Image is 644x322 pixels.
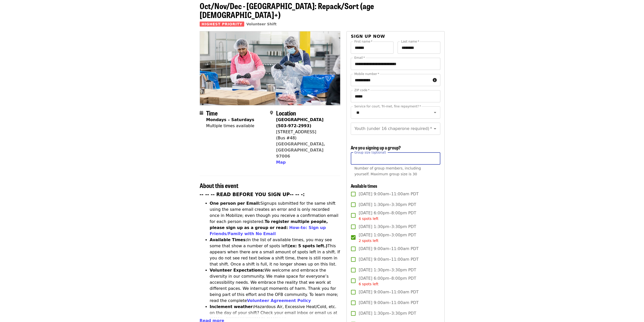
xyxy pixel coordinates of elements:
[351,153,440,165] input: [object Object]
[276,159,286,165] button: Map
[359,224,416,230] span: [DATE] 1:30pm–3:30pm PDT
[210,237,341,267] li: In the list of available times, you may see some that show a number of spots left This appears wh...
[276,160,286,165] span: Map
[200,31,340,105] img: Oct/Nov/Dec - Beaverton: Repack/Sort (age 10+) organized by Oregon Food Bank
[359,310,416,316] span: [DATE] 1:30pm–3:30pm PDT
[359,232,416,243] span: [DATE] 1:00pm–3:00pm PDT
[276,129,336,135] div: [STREET_ADDRESS]
[354,89,369,92] label: ZIP code
[246,22,277,26] a: Volunteer Shift
[206,117,254,122] strong: Mondays – Saturdays
[359,275,416,287] span: [DATE] 6:00pm–8:00pm PDT
[247,298,311,303] a: Volunteer Agreement Policy
[354,72,379,75] label: Mobile number
[431,109,439,116] button: Open
[359,267,416,273] span: [DATE] 1:30pm–3:30pm PDT
[351,144,401,151] span: Are you signing up a group?
[210,268,265,273] strong: Volunteer Expectations:
[210,219,328,230] strong: To register multiple people, please sign up as a group or read:
[210,237,247,242] strong: Available Times:
[359,239,378,243] span: 2 spots left
[354,150,386,154] span: Group size (optional)
[210,304,254,309] strong: Inclement weather:
[210,225,326,236] a: How-to: Sign up Friends/Family with No Email
[276,108,296,117] span: Location
[351,34,385,39] span: Sign up now
[433,78,437,83] i: circle-info icon
[210,267,341,304] li: We welcome and embrace the diversity in our community. We make space for everyone’s accessibility...
[354,105,421,108] label: Service for court, Tri-met, fine repayment?
[359,282,378,286] span: 6 spots left
[359,300,419,306] span: [DATE] 9:00am–11:00am PDT
[359,289,419,295] span: [DATE] 9:00am–11:00am PDT
[398,42,440,54] input: Last name
[359,191,419,197] span: [DATE] 9:00am–11:00am PDT
[200,192,305,197] strong: -- -- -- READ BEFORE YOU SIGN UP-- -- -:
[200,22,244,27] span: Highest Priority
[206,108,218,117] span: Time
[351,58,440,70] input: Email
[210,200,341,237] li: Signups submitted for the same shift using the same email creates an error and is only recorded o...
[276,142,325,159] a: [GEOGRAPHIC_DATA], [GEOGRAPHIC_DATA] 97006
[206,123,254,129] div: Multiple times available
[270,110,273,115] i: map-marker-alt icon
[276,117,323,128] strong: [GEOGRAPHIC_DATA] (503-972-2993)
[401,40,419,43] label: Last name
[354,166,421,176] span: Number of group members, including yourself. Maximum group size is 30
[351,74,430,86] input: Mobile number
[359,202,416,208] span: [DATE] 1:30pm–3:30pm PDT
[351,42,393,54] input: First name
[359,246,419,252] span: [DATE] 9:00am–11:00am PDT
[359,210,416,221] span: [DATE] 6:00pm–8:00pm PDT
[359,217,378,221] span: 6 spots left
[210,201,261,206] strong: One person per Email:
[354,56,365,59] label: Email
[351,182,377,189] span: Available times
[288,243,327,248] strong: (ex: 5 spots left.)
[431,125,439,132] button: Open
[359,256,419,262] span: [DATE] 9:00am–11:00am PDT
[200,181,238,190] span: About this event
[200,110,203,115] i: calendar icon
[351,90,440,102] input: ZIP code
[354,40,372,43] label: First name
[276,135,336,141] div: (Bus #48)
